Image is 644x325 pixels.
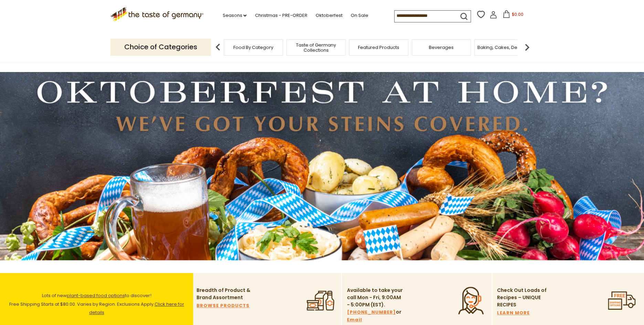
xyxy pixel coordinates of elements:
[288,42,344,53] a: Taste of Germany Collections
[429,45,454,50] a: Beverages
[520,40,534,54] img: next arrow
[477,45,531,50] a: Baking, Cakes, Desserts
[211,40,225,54] img: previous arrow
[347,308,395,316] a: [PHONE_NUMBER]
[358,45,399,50] a: Featured Products
[9,292,184,316] span: Lots of new to discover! Free Shipping Starts at $80.00. Varies by Region. Exclusions Apply.
[255,12,307,19] a: Christmas - PRE-ORDER
[350,12,368,19] a: On Sale
[498,10,528,21] button: $0.00
[347,316,362,324] a: Email
[197,287,253,301] p: Breadth of Product & Brand Assortment
[197,302,250,309] a: BROWSE PRODUCTS
[110,39,211,55] p: Choice of Categories
[233,45,273,50] a: Food By Category
[315,12,342,19] a: Oktoberfest
[67,292,125,299] a: plant-based food options
[511,11,523,17] span: $0.00
[497,309,530,317] a: LEARN MORE
[222,12,246,19] a: Seasons
[497,287,547,308] p: Check Out Loads of Recipes – UNIQUE RECIPES
[347,287,403,324] p: Available to take your call Mon - Fri, 9:00AM - 5:00PM (EST). or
